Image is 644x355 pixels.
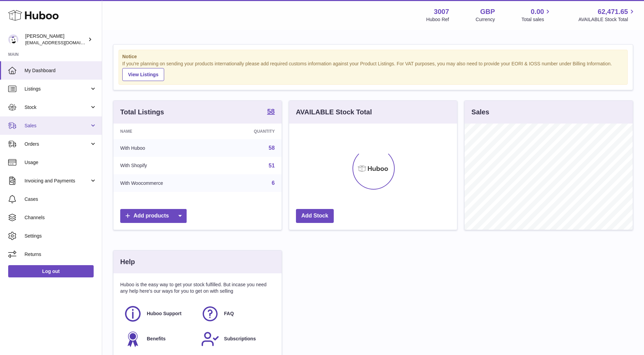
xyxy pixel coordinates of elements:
[201,305,271,323] a: FAQ
[8,265,94,277] a: Log out
[25,196,97,203] span: Cases
[25,214,97,221] span: Channels
[122,53,624,60] strong: Notice
[25,141,90,147] span: Orders
[267,108,274,116] a: 58
[578,7,636,23] a: 62,471.65 AVAILABLE Stock Total
[124,330,194,348] a: Benefits
[531,7,544,16] span: 0.00
[25,178,90,184] span: Invoicing and Payments
[122,61,624,81] div: If you're planning on sending your products internationally please add required customs informati...
[471,108,489,117] h3: Sales
[25,123,90,129] span: Sales
[224,336,256,342] span: Subscriptions
[120,281,275,294] p: Huboo is the easy way to get your stock fulfilled. But incase you need any help here's our ways f...
[426,16,449,23] div: Huboo Ref
[122,68,164,81] a: View Listings
[267,108,274,115] strong: 58
[434,7,449,16] strong: 3007
[598,7,628,16] span: 62,471.65
[120,108,164,117] h3: Total Listings
[521,7,552,23] a: 0.00 Total sales
[25,67,97,74] span: My Dashboard
[113,157,218,175] td: With Shopify
[113,124,218,139] th: Name
[201,330,271,348] a: Subscriptions
[272,180,275,186] a: 6
[296,108,372,117] h3: AVAILABLE Stock Total
[113,174,218,192] td: With Woocommerce
[296,209,334,223] a: Add Stock
[25,233,97,239] span: Settings
[521,16,552,23] span: Total sales
[25,104,90,111] span: Stock
[25,33,87,46] div: [PERSON_NAME]
[269,163,275,168] a: 51
[8,34,18,45] img: bevmay@maysama.com
[147,310,182,317] span: Huboo Support
[113,139,218,157] td: With Huboo
[218,124,281,139] th: Quantity
[269,145,275,151] a: 58
[25,251,97,258] span: Returns
[224,310,234,317] span: FAQ
[25,40,100,45] span: [EMAIL_ADDRESS][DOMAIN_NAME]
[25,159,97,166] span: Usage
[476,16,495,23] div: Currency
[120,257,135,267] h3: Help
[25,86,90,92] span: Listings
[120,209,187,223] a: Add products
[578,16,636,23] span: AVAILABLE Stock Total
[147,336,166,342] span: Benefits
[124,305,194,323] a: Huboo Support
[480,7,495,16] strong: GBP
